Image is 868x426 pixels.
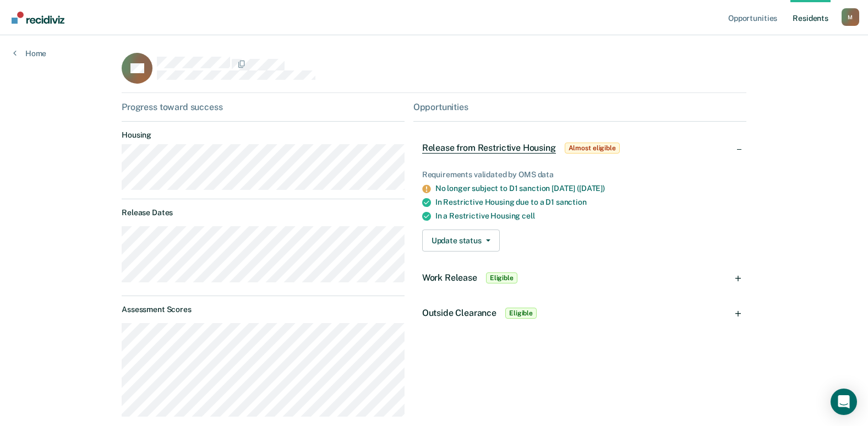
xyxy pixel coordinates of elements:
[12,12,64,24] img: Recidiviz
[413,260,746,296] div: Work ReleaseEligible
[486,272,517,283] span: Eligible
[422,272,477,283] span: Work Release
[13,48,46,58] a: Home
[422,308,496,318] span: Outside Clearance
[422,170,738,179] div: Requirements validated by OMS data
[435,184,738,193] div: No longer subject to D1 sanction [DATE] ([DATE])
[435,211,738,221] div: In a Restrictive Housing
[122,130,405,140] dt: Housing
[565,143,620,154] span: Almost eligible
[122,208,405,217] dt: Release Dates
[505,308,537,319] span: Eligible
[842,8,859,26] button: Profile dropdown button
[556,198,587,206] span: sanction
[413,296,746,331] div: Outside ClearanceEligible
[413,130,746,166] div: Release from Restrictive HousingAlmost eligible
[522,211,534,220] span: cell
[435,198,738,207] div: In Restrictive Housing due to a D1
[122,305,405,314] dt: Assessment Scores
[122,102,405,112] div: Progress toward success
[422,230,500,252] button: Update status
[831,389,857,415] div: Open Intercom Messenger
[422,143,556,154] span: Release from Restrictive Housing
[413,102,746,112] div: Opportunities
[842,8,859,26] div: M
